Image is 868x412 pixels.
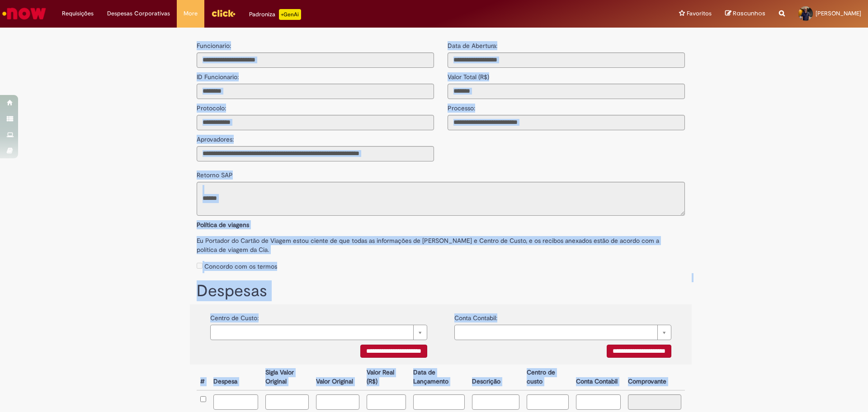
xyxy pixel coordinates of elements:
th: Data de Lançamento [410,365,468,390]
label: Concordo com os termos [204,262,277,271]
label: Funcionario: [197,41,231,50]
label: Valor Total (R$) [448,68,489,81]
h1: Despesas [197,282,685,300]
label: Aprovadores: [197,130,234,144]
span: Despesas Corporativas [107,9,170,18]
span: Rascunhos [733,9,765,18]
label: Data de Abertura: [448,41,497,50]
th: Valor Original [312,365,363,390]
th: Sigla Valor Original [262,365,312,390]
span: More [184,9,198,18]
label: Retorno SAP [197,166,233,180]
a: Rascunhos [725,9,765,18]
th: Descrição [468,365,523,390]
th: Valor Real (R$) [363,365,409,390]
th: Despesa [210,365,262,390]
a: Limpar campo {0} [210,325,427,340]
th: Conta Contabil [572,365,624,390]
label: Eu Portador do Cartão de Viagem estou ciente de que todas as informações de [PERSON_NAME] e Centr... [197,232,685,254]
label: Processo: [448,99,475,113]
label: Centro de Custo: [210,309,259,322]
a: Limpar campo {0} [454,325,671,340]
th: Centro de custo [523,365,573,390]
th: Comprovante [624,365,685,390]
label: ID Funcionario: [197,68,239,81]
span: Favoritos [687,9,712,18]
label: Protocolo: [197,99,226,113]
img: ServiceNow [1,5,47,23]
b: Política de viagens [197,221,249,229]
p: +GenAi [279,9,301,20]
span: [PERSON_NAME] [816,9,861,17]
span: Requisições [62,9,94,18]
th: # [197,365,210,390]
img: click_logo_yellow_360x200.png [211,6,236,20]
div: Padroniza [249,9,301,20]
label: Conta Contabil: [454,309,497,322]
